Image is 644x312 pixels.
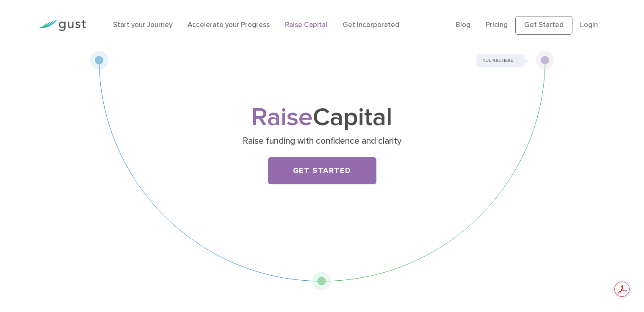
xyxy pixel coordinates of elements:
img: Gust Logo [39,20,86,31]
a: Get Started [268,157,376,184]
h1: Capital [155,106,489,129]
a: Get Incorporated [343,21,399,29]
a: Raise Capital [285,21,327,29]
span: Raise [252,102,313,132]
a: Pricing [486,21,508,29]
a: Start your Journey [113,21,172,29]
a: Login [580,21,598,29]
a: Blog [456,21,470,29]
a: Get Started [515,16,572,35]
p: Raise funding with confidence and clarity [158,135,486,147]
a: Accelerate your Progress [188,21,270,29]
